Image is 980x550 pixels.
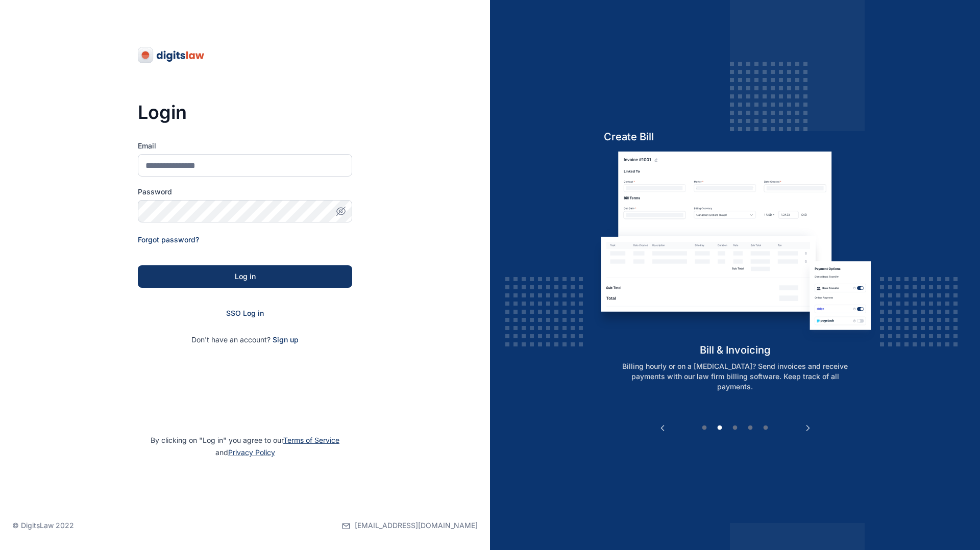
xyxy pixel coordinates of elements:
a: Privacy Policy [228,448,275,457]
p: By clicking on "Log in" you agree to our [12,434,478,459]
p: Billing hourly or on a [MEDICAL_DATA]? Send invoices and receive payments with our law firm billi... [604,361,866,392]
span: [EMAIL_ADDRESS][DOMAIN_NAME] [355,520,478,531]
p: Don't have an account? [138,335,352,345]
span: and [215,448,275,457]
h5: bill & invoicing [594,343,877,357]
button: Next [803,423,813,433]
a: Sign up [273,335,299,344]
div: Log in [154,271,336,282]
span: Sign up [273,335,299,345]
label: Email [138,141,352,151]
h3: Login [138,102,352,122]
img: digitslaw-logo [138,47,205,63]
button: 1 [699,423,709,433]
label: Password [138,187,352,197]
a: Terms of Service [283,436,339,444]
button: 2 [715,423,725,433]
button: 3 [730,423,740,433]
img: bill-and-invoicin [594,152,877,343]
button: 5 [761,423,771,433]
button: Log in [138,265,352,288]
button: Previous [657,423,668,433]
a: Forgot password? [138,235,199,244]
h5: Create Bill [594,130,877,144]
button: 4 [745,423,755,433]
a: SSO Log in [226,309,264,317]
p: © DigitsLaw 2022 [12,520,74,531]
a: [EMAIL_ADDRESS][DOMAIN_NAME] [342,501,478,550]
